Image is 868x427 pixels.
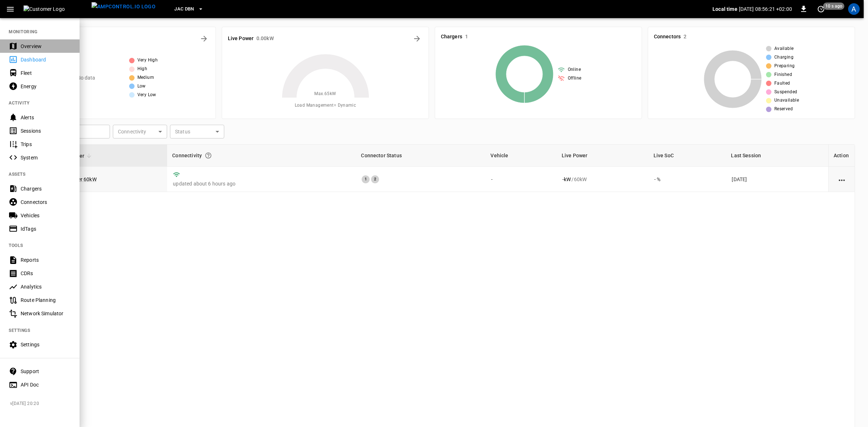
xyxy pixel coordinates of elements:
[21,154,71,161] div: System
[21,127,71,134] div: Sessions
[21,368,71,375] div: Support
[21,56,71,63] div: Dashboard
[21,69,71,77] div: Fleet
[712,5,737,13] p: Local time
[174,5,194,13] span: JAC DBN
[21,43,71,50] div: Overview
[10,400,74,407] span: v [DATE] 20:20
[21,310,71,317] div: Network Simulator
[823,3,844,10] span: 10 s ago
[21,270,71,277] div: CDRs
[739,5,792,13] p: [DATE] 08:56:21 +02:00
[21,212,71,219] div: Vehicles
[24,5,89,13] img: Customer Logo
[21,283,71,290] div: Analytics
[21,141,71,148] div: Trips
[21,83,71,90] div: Energy
[21,341,71,348] div: Settings
[815,3,827,15] button: set refresh interval
[848,3,860,15] div: profile-icon
[21,185,71,192] div: Chargers
[21,381,71,388] div: API Doc
[21,225,71,232] div: IdTags
[92,2,156,11] img: ampcontrol.io logo
[21,296,71,304] div: Route Planning
[21,114,71,121] div: Alerts
[21,198,71,206] div: Connectors
[21,256,71,264] div: Reports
